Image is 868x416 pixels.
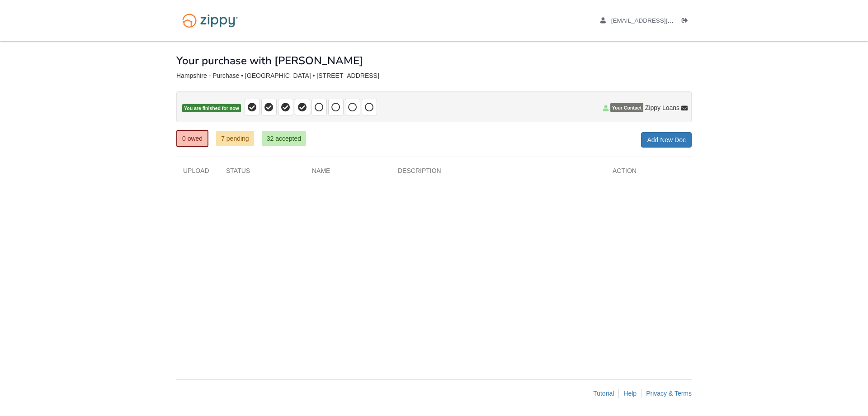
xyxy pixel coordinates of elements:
[646,390,692,397] a: Privacy & Terms
[262,131,306,146] a: 32 accepted
[600,17,715,26] a: edit profile
[176,55,363,67] h1: Your purchase with [PERSON_NAME]
[682,17,692,26] a: Log out
[216,131,254,146] a: 7 pending
[645,103,679,112] span: Zippy Loans
[641,132,692,148] a: Add New Doc
[391,166,606,180] div: Description
[623,390,637,397] a: Help
[305,166,391,180] div: Name
[219,166,305,180] div: Status
[176,166,219,180] div: Upload
[176,72,692,80] div: Hampshire - Purchase • [GEOGRAPHIC_DATA] • [STREET_ADDRESS]
[606,166,692,180] div: Action
[182,104,241,113] span: You are finished for now
[610,103,643,112] span: Your Contact
[611,17,715,24] span: roberthampshire@hotmail.com
[176,130,208,147] a: 0 owed
[176,9,244,32] img: Logo
[593,390,614,397] a: Tutorial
